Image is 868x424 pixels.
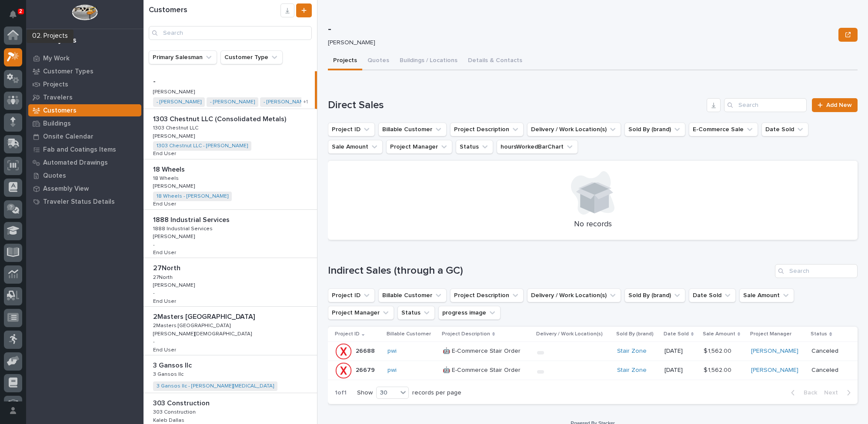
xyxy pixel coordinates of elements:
p: 1303 Chestnut LLC [153,123,200,131]
p: Sale Amount [703,329,735,339]
button: Details & Contacts [463,52,527,70]
p: Traveler Status Details [43,198,115,206]
a: Quotes [26,169,144,182]
a: pwi [387,348,397,355]
p: 26688 [356,346,377,355]
p: Sold By (brand) [616,329,654,339]
a: 27North27North 27North27North [PERSON_NAME][PERSON_NAME] -End UserEnd User [144,258,317,307]
tr: 2668826688 pwi 🤖 E-Commerce Stair Order🤖 E-Commerce Stair Order Stair Zone [DATE]$ 1,562.00$ 1,56... [328,341,858,361]
button: Notifications [4,5,22,23]
p: Canceled [811,348,844,355]
button: Delivery / Work Location(s) [527,123,621,136]
p: records per page [412,389,461,397]
p: - [153,290,155,296]
p: - [328,23,835,36]
p: Project Description [442,329,490,339]
p: [PERSON_NAME] [328,39,831,46]
p: My Work [43,55,70,63]
div: 02. Projects [33,36,77,46]
p: [DATE] [664,367,697,374]
button: Status [397,306,435,320]
span: Next [824,389,843,397]
p: End User [153,297,178,305]
button: Primary Salesman [149,50,217,64]
a: - [PERSON_NAME] [210,99,255,105]
input: Search [724,98,807,112]
button: Quotes [362,52,394,70]
p: 27North [153,262,182,272]
h1: Customers [149,6,280,15]
p: End User [153,345,178,353]
tr: 2667926679 pwi 🤖 E-Commerce Stair Order🤖 E-Commerce Stair Order Stair Zone [DATE]$ 1,562.00$ 1,56... [328,361,858,380]
p: Billable Customer [387,329,431,339]
h1: Direct Sales [328,99,703,112]
button: Sale Amount [739,288,794,302]
a: pwi [387,367,397,374]
div: 30 [377,388,397,397]
p: [PERSON_NAME] [153,182,197,189]
p: Automated Drawings [43,159,108,167]
p: Fab and Coatings Items [43,146,116,154]
p: [PERSON_NAME] [153,87,197,95]
a: 3 Gansos llc3 Gansos llc 3 Gansos llc3 Gansos llc 3 Gansos llc - [PERSON_NAME][MEDICAL_DATA] [144,355,317,393]
h1: Indirect Sales (through a GC) [328,265,771,277]
p: Quotes [43,172,66,180]
p: 26679 [356,365,377,374]
a: Add New [812,98,858,112]
p: Customers [43,107,77,115]
p: 18 Wheels [153,174,180,182]
p: 2 [19,8,22,14]
button: Customer Type [220,50,283,64]
a: [PERSON_NAME] [751,348,798,355]
p: - [153,76,157,86]
p: Assembly View [43,185,89,193]
a: 3 Gansos llc - [PERSON_NAME][MEDICAL_DATA] [157,383,274,389]
button: Project Manager [328,306,394,320]
button: Project Description [450,123,524,136]
div: Notifications2 [11,10,22,24]
button: Project ID [328,288,375,302]
a: Travelers [26,91,144,104]
button: E-Commerce Sale [689,123,758,136]
span: + 1 [303,99,308,105]
p: [PERSON_NAME] [153,132,197,139]
a: [PERSON_NAME] [751,367,798,374]
button: Project ID [328,123,375,136]
p: 🤖 E-Commerce Stair Order [443,346,522,355]
a: 1303 Chestnut LLC (Consolidated Metals)1303 Chestnut LLC (Consolidated Metals) 1303 Chestnut LLC1... [144,109,317,159]
a: Customer Types [26,65,144,78]
a: - [PERSON_NAME] [264,99,308,105]
p: 🤖 E-Commerce Stair Order [443,365,522,374]
a: Assembly View [26,182,144,195]
p: End User [153,248,178,256]
p: Delivery / Work Location(s) [536,329,603,339]
button: Project Manager [386,140,452,154]
a: Stair Zone [617,367,647,374]
p: [PERSON_NAME] [153,281,197,288]
button: Buildings / Locations [394,52,463,70]
p: 27North [153,273,174,281]
a: Automated Drawings [26,156,144,169]
a: 1303 Chestnut LLC - [PERSON_NAME] [157,143,248,149]
button: Status [456,140,493,154]
a: Buildings [26,117,144,130]
a: Projects [26,78,144,91]
p: 18 Wheels [153,164,187,174]
p: Customer Types [43,68,93,76]
p: 1888 Industrial Services [153,214,231,224]
a: Fab and Coatings Items [26,143,144,156]
p: Project ID [335,329,360,339]
p: Status [811,329,827,339]
button: Projects [328,52,362,70]
p: - [153,339,155,345]
p: Date Sold [664,329,689,339]
p: Kaleb Dallas [153,416,186,424]
a: My Work [26,52,144,65]
p: $ 1,562.00 [704,365,733,374]
button: hoursWorkedBarChart [497,140,578,154]
p: - [153,242,155,248]
input: Search [149,26,312,40]
a: 2Masters [GEOGRAPHIC_DATA]2Masters [GEOGRAPHIC_DATA] 2Masters [GEOGRAPHIC_DATA]2Masters [GEOGRAPH... [144,307,317,355]
button: Date Sold [761,123,808,136]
